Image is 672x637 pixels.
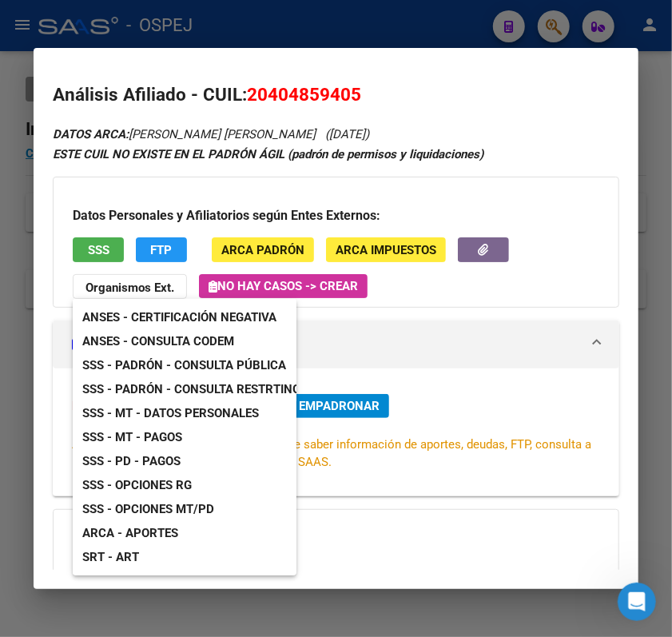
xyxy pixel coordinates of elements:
[73,377,329,401] a: SSS - Padrón - Consulta Restrtingida
[73,473,201,497] a: SSS - Opciones RG
[73,497,224,521] a: SSS - Opciones MT/PD
[82,430,182,444] span: SSS - MT - Pagos
[82,478,192,492] span: SSS - Opciones RG
[82,526,178,540] span: ARCA - Aportes
[82,502,214,516] span: SSS - Opciones MT/PD
[73,401,268,425] a: SSS - MT - Datos Personales
[73,449,190,473] a: SSS - PD - Pagos
[82,382,320,396] span: SSS - Padrón - Consulta Restrtingida
[73,545,296,569] a: SRT - ART
[82,334,234,348] span: ANSES - Consulta CODEM
[618,583,656,621] iframe: Intercom live chat
[82,550,139,564] span: SRT - ART
[82,406,259,420] span: SSS - MT - Datos Personales
[82,454,181,468] span: SSS - PD - Pagos
[82,310,276,324] span: ANSES - Certificación Negativa
[82,358,286,372] span: SSS - Padrón - Consulta Pública
[73,521,188,545] a: ARCA - Aportes
[73,305,286,329] a: ANSES - Certificación Negativa
[73,329,244,353] a: ANSES - Consulta CODEM
[73,353,296,377] a: SSS - Padrón - Consulta Pública
[73,425,192,449] a: SSS - MT - Pagos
